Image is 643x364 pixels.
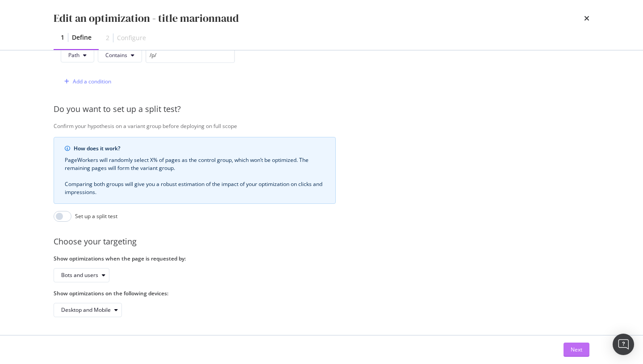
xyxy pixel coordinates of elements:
[72,33,92,42] div: Define
[61,273,98,278] div: Bots and users
[54,268,109,282] button: Bots and users
[584,11,589,26] div: times
[98,48,142,62] button: Contains
[54,303,122,317] button: Desktop and Mobile
[61,74,111,89] button: Add a condition
[75,212,117,220] div: Set up a split test
[68,51,79,59] span: Path
[61,48,94,62] button: Path
[61,307,111,313] div: Desktop and Mobile
[54,122,634,130] div: Confirm your hypothesis on a variant group before deploying on full scope
[117,33,146,42] div: Configure
[613,334,634,355] div: Open Intercom Messenger
[54,236,634,248] div: Choose your targeting
[73,78,111,85] div: Add a condition
[105,51,127,59] span: Contains
[54,290,336,297] label: Show optimizations on the following devices:
[65,156,325,196] div: PageWorkers will randomly select X% of pages as the control group, which won’t be optimized. The ...
[61,33,64,42] div: 1
[106,33,109,42] div: 2
[74,145,325,153] div: How does it work?
[571,346,582,353] div: Next
[54,11,239,26] div: Edit an optimization - title marionnaud
[54,255,336,262] label: Show optimizations when the page is requested by:
[564,343,589,357] button: Next
[54,103,634,115] div: Do you want to set up a split test?
[54,137,336,204] div: info banner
